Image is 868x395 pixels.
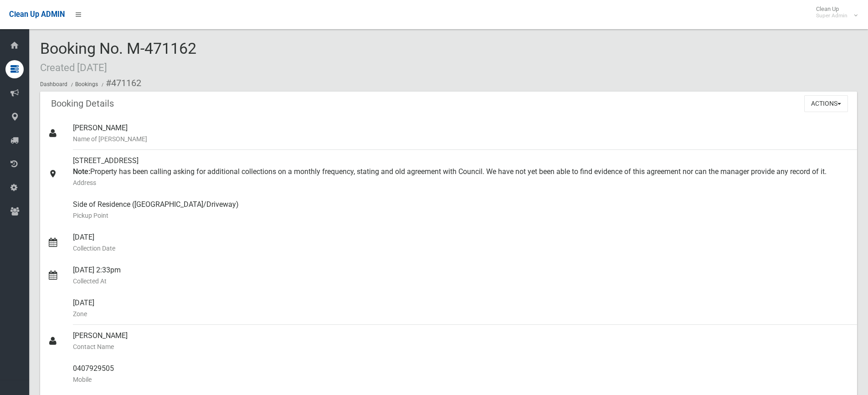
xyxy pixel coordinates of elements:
small: Name of [PERSON_NAME] [73,133,850,144]
div: [DATE] [73,226,850,259]
span: Clean Up ADMIN [9,10,65,19]
a: Dashboard [40,81,67,87]
span: Clean Up [812,5,857,19]
small: Collection Date [73,243,850,254]
a: Bookings [75,81,98,87]
div: Side of Residence ([GEOGRAPHIC_DATA]/Driveway) [73,194,850,226]
strong: Note: [73,167,90,176]
small: Mobile [73,374,850,385]
small: Super Admin [816,12,847,19]
small: Zone [73,308,850,319]
header: Booking Details [40,95,125,113]
div: 0407929505 [73,358,850,390]
small: Address [73,177,850,188]
div: [STREET_ADDRESS] Property has been calling asking for additional collections on a monthly frequen... [73,150,850,194]
div: [DATE] [73,292,850,325]
small: Contact Name [73,341,850,352]
div: [PERSON_NAME] [73,117,850,150]
small: Pickup Point [73,210,850,221]
button: Actions [804,95,848,112]
span: Booking No. M-471162 [40,39,196,75]
li: #471162 [99,75,141,92]
div: [PERSON_NAME] [73,325,850,358]
small: Collected At [73,276,850,287]
small: Created [DATE] [40,62,107,73]
div: [DATE] 2:33pm [73,259,850,292]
